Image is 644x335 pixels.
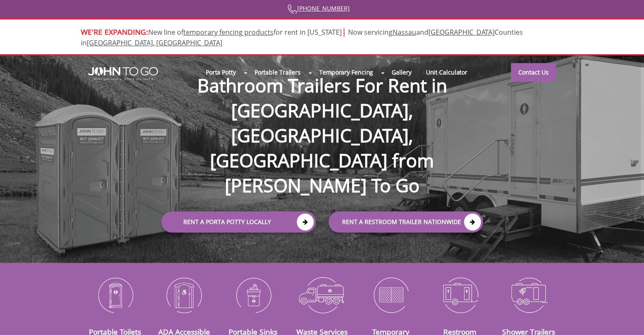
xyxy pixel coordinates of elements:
[294,273,350,317] img: Waste-Services-icon_N.png
[88,67,158,80] img: JOHN to go
[81,28,523,47] span: New line of for rent in [US_STATE]
[342,26,346,37] span: |
[156,273,212,317] img: ADA-Accessible-Units-icon_N.png
[247,63,308,81] a: Portable Trailers
[501,273,557,317] img: Shower-Trailers-icon_N.png
[432,273,488,317] img: Restroom-Trailers-icon_N.png
[81,28,523,47] span: Now servicing and Counties in
[419,63,475,81] a: Unit Calculator
[384,63,418,81] a: Gallery
[199,63,243,81] a: Porta Potty
[225,273,281,317] img: Portable-Sinks-icon_N.png
[312,63,380,81] a: Temporary Fencing
[287,4,357,12] a: [PHONE_NUMBER]
[297,4,357,12] a: [PHONE_NUMBER]
[428,28,495,37] a: [GEOGRAPHIC_DATA]
[87,38,222,47] a: [GEOGRAPHIC_DATA], [GEOGRAPHIC_DATA]
[392,28,416,37] a: Nassau
[161,212,316,233] a: Rent a Porta Potty Locally
[153,46,492,198] h1: Bathroom Trailers For Rent in [GEOGRAPHIC_DATA], [GEOGRAPHIC_DATA], [GEOGRAPHIC_DATA] from [PERSO...
[363,273,419,317] img: Temporary-Fencing-cion_N.png
[511,63,556,82] a: Contact Us
[87,273,144,317] img: Portable-Toilets-icon_N.png
[81,27,148,37] span: WE'RE EXPANDING:
[329,212,483,233] a: rent a RESTROOM TRAILER Nationwide
[183,28,274,37] a: temporary fencing products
